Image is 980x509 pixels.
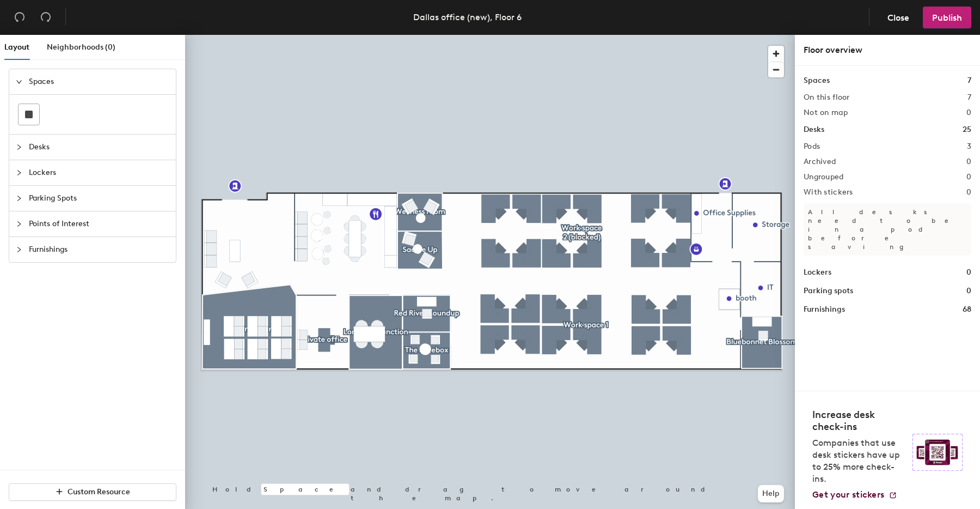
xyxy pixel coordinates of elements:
h1: Furnishings [804,304,845,316]
img: Sticker logo [912,434,963,471]
h2: Pods [804,142,820,151]
h2: Archived [804,157,836,166]
h2: Ungrouped [804,173,844,181]
div: Floor overview [804,44,971,57]
span: collapsed [16,169,22,176]
h1: 0 [966,285,971,297]
span: Layout [4,43,29,52]
span: Lockers [29,160,169,185]
span: collapsed [16,144,22,150]
div: Dallas office (new), Floor 6 [413,10,522,24]
h4: Increase desk check-ins [812,409,906,433]
span: Get your stickers [812,489,884,500]
button: Undo (⌘ + Z) [9,7,30,28]
button: Publish [923,7,971,28]
h1: Parking spots [804,285,853,297]
h2: 7 [967,93,971,102]
a: Get your stickers [812,489,897,500]
span: Neighborhoods (0) [47,43,115,52]
span: Desks [29,135,169,160]
h1: 25 [963,124,971,136]
p: All desks need to be in a pod before saving [804,203,971,256]
h1: 7 [967,75,971,87]
button: Custom Resource [9,483,176,501]
button: Close [878,7,918,28]
span: Close [887,13,909,23]
h2: With stickers [804,188,853,197]
h2: 3 [967,142,971,151]
h1: 68 [963,304,971,316]
h2: Not on map [804,108,848,117]
h1: 0 [966,266,971,278]
span: Publish [932,13,962,23]
span: Points of Interest [29,211,169,237]
span: collapsed [16,246,22,253]
span: collapsed [16,195,22,202]
p: Companies that use desk stickers have up to 25% more check-ins. [812,437,906,485]
span: expanded [16,78,22,85]
h2: 0 [966,188,971,197]
span: collapsed [16,221,22,227]
span: Spaces [29,69,169,94]
span: Custom Resource [68,487,130,496]
h2: 0 [966,108,971,117]
h1: Lockers [804,266,831,278]
span: Parking Spots [29,186,169,211]
span: Furnishings [29,237,169,262]
h2: On this floor [804,93,850,102]
button: Redo (⌘ + ⇧ + Z) [35,7,57,28]
h2: 0 [966,173,971,181]
h2: 0 [966,157,971,166]
h1: Desks [804,124,824,136]
button: Help [758,485,784,502]
h1: Spaces [804,75,830,87]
